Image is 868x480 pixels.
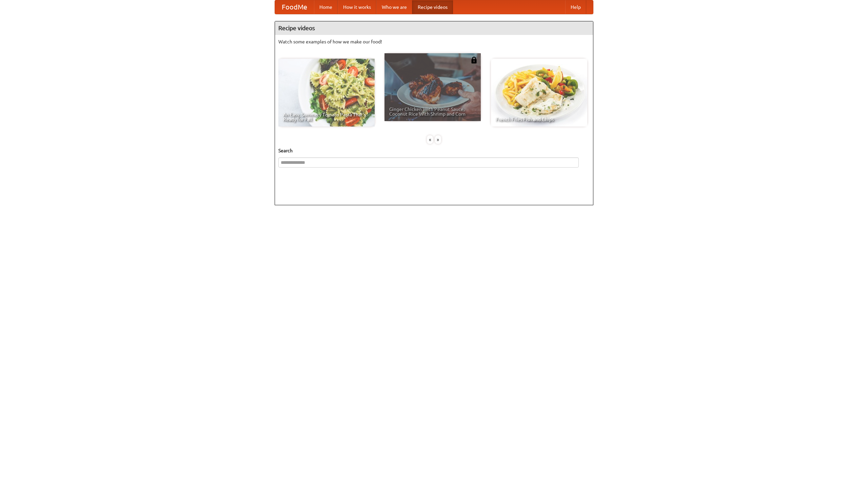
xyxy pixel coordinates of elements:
[435,135,441,144] div: »
[338,0,376,14] a: How it works
[314,0,338,14] a: Home
[491,59,587,127] a: French Fries Fish and Chips
[565,0,586,14] a: Help
[278,59,375,127] a: An Easy, Summery Tomato Pasta That's Ready for Fall
[278,38,590,45] p: Watch some examples of how we make our food!
[275,0,314,14] a: FoodMe
[376,0,412,14] a: Who we are
[283,112,370,122] span: An Easy, Summery Tomato Pasta That's Ready for Fall
[471,57,477,63] img: 483408.png
[412,0,453,14] a: Recipe videos
[496,117,583,122] span: French Fries Fish and Chips
[278,147,590,154] h5: Search
[427,135,433,144] div: «
[275,21,593,35] h4: Recipe videos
